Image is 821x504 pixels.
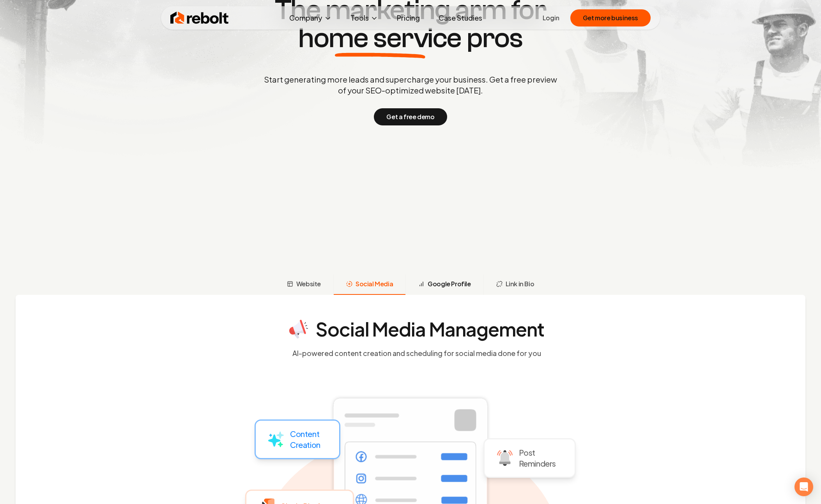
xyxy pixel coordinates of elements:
[298,24,462,52] span: home service
[296,279,321,289] span: Website
[391,10,426,26] a: Pricing
[374,108,447,125] button: Get a free demo
[405,275,483,295] button: Google Profile
[283,10,338,26] button: Company
[794,478,813,496] div: Open Intercom Messenger
[344,10,384,26] button: Tools
[316,320,544,338] h4: Social Media Management
[519,447,556,469] p: Post Reminders
[333,275,405,295] button: Social Media
[570,9,651,26] button: Get more business
[274,275,333,295] button: Website
[262,74,559,96] p: Start generating more leads and supercharge your business. Get a free preview of your SEO-optimiz...
[356,279,393,289] span: Social Media
[506,279,534,289] span: Link in Bio
[428,279,471,289] span: Google Profile
[483,275,547,295] button: Link in Bio
[543,13,559,23] a: Login
[432,10,488,26] a: Case Studies
[170,10,229,26] img: Rebolt Logo
[290,428,320,450] p: Content Creation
